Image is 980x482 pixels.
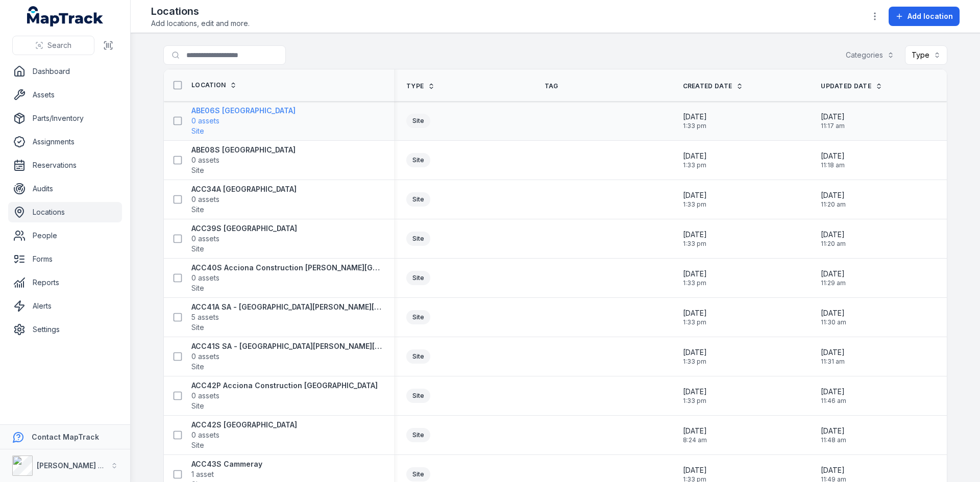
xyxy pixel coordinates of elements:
[406,114,430,128] div: Site
[683,436,707,444] span: 8:24 am
[27,6,104,27] a: MapTrack
[821,426,846,436] span: [DATE]
[191,194,219,205] span: 0 assets
[191,430,219,440] span: 0 assets
[191,283,204,293] span: Site
[191,263,382,293] a: ACC40S Acciona Construction [PERSON_NAME][GEOGRAPHIC_DATA][PERSON_NAME]0 assetsSite
[683,308,707,326] time: 3/24/2025, 1:33:29 PM
[683,269,707,279] span: [DATE]
[821,151,845,161] span: [DATE]
[191,145,296,175] a: ABE08S [GEOGRAPHIC_DATA]0 assetsSite
[191,401,204,411] span: Site
[191,234,219,244] span: 0 assets
[191,205,204,215] span: Site
[821,279,846,287] span: 11:29 am
[191,391,219,401] span: 0 assets
[683,426,707,436] span: [DATE]
[191,469,214,479] span: 1 asset
[191,302,382,333] a: ACC41A SA - [GEOGRAPHIC_DATA][PERSON_NAME][PERSON_NAME]5 assetsSite
[191,312,219,322] span: 5 assets
[683,122,707,130] span: 1:33 pm
[406,192,430,207] div: Site
[821,230,846,248] time: 6/5/2025, 11:20:40 AM
[683,318,707,326] span: 1:33 pm
[821,426,846,444] time: 6/5/2025, 11:48:10 AM
[191,223,297,234] strong: ACC39S [GEOGRAPHIC_DATA]
[406,389,430,403] div: Site
[683,82,744,90] a: Created Date
[683,190,707,200] span: [DATE]
[191,273,219,283] span: 0 assets
[908,11,953,21] span: Add location
[683,279,707,287] span: 1:33 pm
[47,40,71,50] span: Search
[191,81,237,89] a: Location
[821,465,846,475] span: [DATE]
[683,269,707,287] time: 3/24/2025, 1:33:29 PM
[683,112,707,130] time: 3/24/2025, 1:33:29 PM
[8,108,122,129] a: Parts/Inventory
[191,440,204,450] span: Site
[32,433,99,441] strong: Contact MapTrack
[683,82,732,90] span: Created Date
[8,179,122,199] a: Audits
[191,420,297,430] strong: ACC42S [GEOGRAPHIC_DATA]
[821,269,846,279] span: [DATE]
[821,308,846,326] time: 6/5/2025, 11:30:36 AM
[821,387,846,405] time: 6/5/2025, 11:46:58 AM
[406,82,424,90] span: Type
[821,318,846,326] span: 11:30 am
[889,7,960,26] button: Add location
[191,351,219,362] span: 0 assets
[151,18,250,29] span: Add locations, edit and more.
[821,240,846,248] span: 11:20 am
[8,319,122,340] a: Settings
[191,155,219,165] span: 0 assets
[683,397,707,405] span: 1:33 pm
[821,190,846,200] span: [DATE]
[545,82,558,90] span: Tag
[683,230,707,248] time: 3/24/2025, 1:33:29 PM
[406,349,430,364] div: Site
[821,151,845,169] time: 6/5/2025, 11:18:17 AM
[406,310,430,324] div: Site
[683,358,707,366] span: 1:33 pm
[683,347,707,358] span: [DATE]
[821,230,846,240] span: [DATE]
[191,184,297,194] strong: ACC34A [GEOGRAPHIC_DATA]
[683,308,707,318] span: [DATE]
[8,272,122,293] a: Reports
[8,249,122,269] a: Forms
[821,190,846,209] time: 6/5/2025, 11:20:02 AM
[191,165,204,175] span: Site
[191,81,226,89] span: Location
[821,161,845,169] span: 11:18 am
[8,85,122,105] a: Assets
[191,380,378,411] a: ACC42P Acciona Construction [GEOGRAPHIC_DATA]0 assetsSite
[821,82,883,90] a: Updated Date
[406,153,430,167] div: Site
[8,296,122,316] a: Alerts
[683,200,707,209] span: 1:33 pm
[406,271,430,285] div: Site
[683,112,707,122] span: [DATE]
[191,341,382,351] strong: ACC41S SA - [GEOGRAPHIC_DATA][PERSON_NAME][PERSON_NAME]
[821,436,846,444] span: 11:48 am
[821,112,845,122] span: [DATE]
[151,4,250,18] h2: Locations
[191,302,382,312] strong: ACC41A SA - [GEOGRAPHIC_DATA][PERSON_NAME][PERSON_NAME]
[8,155,122,175] a: Reservations
[683,151,707,161] span: [DATE]
[683,465,707,475] span: [DATE]
[191,223,297,254] a: ACC39S [GEOGRAPHIC_DATA]0 assetsSite
[821,269,846,287] time: 6/5/2025, 11:29:53 AM
[683,190,707,209] time: 3/24/2025, 1:33:29 PM
[683,426,707,444] time: 6/5/2025, 8:24:55 AM
[406,428,430,442] div: Site
[821,358,845,366] span: 11:31 am
[683,161,707,169] span: 1:33 pm
[821,200,846,209] span: 11:20 am
[191,184,297,215] a: ACC34A [GEOGRAPHIC_DATA]0 assetsSite
[821,308,846,318] span: [DATE]
[37,461,120,470] strong: [PERSON_NAME] Group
